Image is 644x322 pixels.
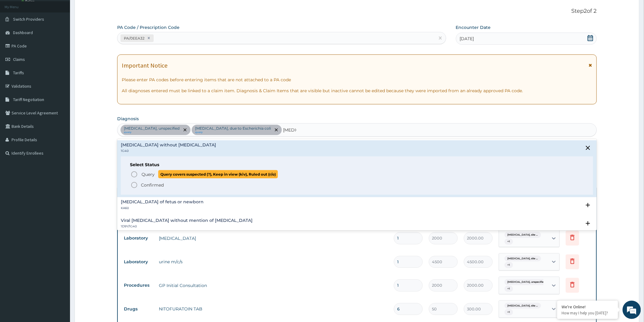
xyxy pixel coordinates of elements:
[130,163,584,167] h6: Select Status
[117,116,139,122] label: Diagnosis
[121,218,253,223] h4: Viral [MEDICAL_DATA] without mention of [MEDICAL_DATA]
[121,280,156,291] td: Procedures
[505,256,541,262] span: [MEDICAL_DATA], site ...
[13,97,44,102] span: Tariff Negotiation
[32,34,102,42] div: Chat with us now
[3,166,116,187] textarea: Type your message and hit 'Enter'
[460,36,474,42] span: [DATE]
[121,233,156,244] td: Laboratory
[13,30,33,35] span: Dashboard
[122,88,592,94] p: All diagnoses entered must be linked to a claim item. Diagnosis & Claim Items that are visible bu...
[274,127,279,133] span: remove selection option
[117,8,597,15] p: Step 2 of 2
[142,171,155,177] span: Query
[121,143,216,147] h4: [MEDICAL_DATA] without [MEDICAL_DATA]
[195,126,271,131] p: [MEDICAL_DATA], due to Escherichia coli
[584,220,592,227] i: open select status
[584,144,592,152] i: close select status
[131,181,138,189] i: status option filled
[505,309,513,315] span: + 1
[456,24,491,30] label: Encounter Date
[121,303,156,315] td: Drugs
[156,279,391,292] td: GP Initial Consultation
[156,303,391,315] td: NITOFURATOIN TAB
[122,62,167,69] h1: Important Notice
[131,171,138,178] i: status option query
[35,77,84,138] span: We're online!
[121,149,216,153] p: 1G40
[195,131,271,134] small: query
[141,182,164,188] p: Confirmed
[562,310,614,316] p: How may I help you today?
[121,200,204,204] h4: [MEDICAL_DATA] of fetus or newborn
[505,239,513,245] span: + 1
[121,224,253,229] p: 1D9Y/1G40
[156,256,391,268] td: urine m/c/s
[100,3,114,18] div: Minimize live chat window
[156,232,391,244] td: [MEDICAL_DATA]
[124,131,180,134] small: query
[13,70,24,75] span: Tariffs
[117,24,180,30] label: PA Code / Prescription Code
[121,256,156,268] td: Laboratory
[121,206,204,210] p: KA60
[505,232,541,238] span: [MEDICAL_DATA], site ...
[158,170,278,178] span: Query covers suspected (?), Keep in view (kiv), Ruled out (r/o)
[124,126,180,131] p: [MEDICAL_DATA], unspecified
[13,57,25,62] span: Claims
[584,201,592,209] i: open select status
[122,35,145,42] div: PA/0EEA32
[505,279,549,285] span: [MEDICAL_DATA], unspecified
[562,304,614,310] div: We're Online!
[182,127,188,133] span: remove selection option
[505,286,513,292] span: + 1
[11,30,25,46] img: d_794563401_company_1708531726252_794563401
[505,303,541,309] span: [MEDICAL_DATA], site ...
[505,262,513,268] span: + 1
[122,77,592,83] p: Please enter PA codes before entering items that are not attached to a PA code
[13,16,44,22] span: Switch Providers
